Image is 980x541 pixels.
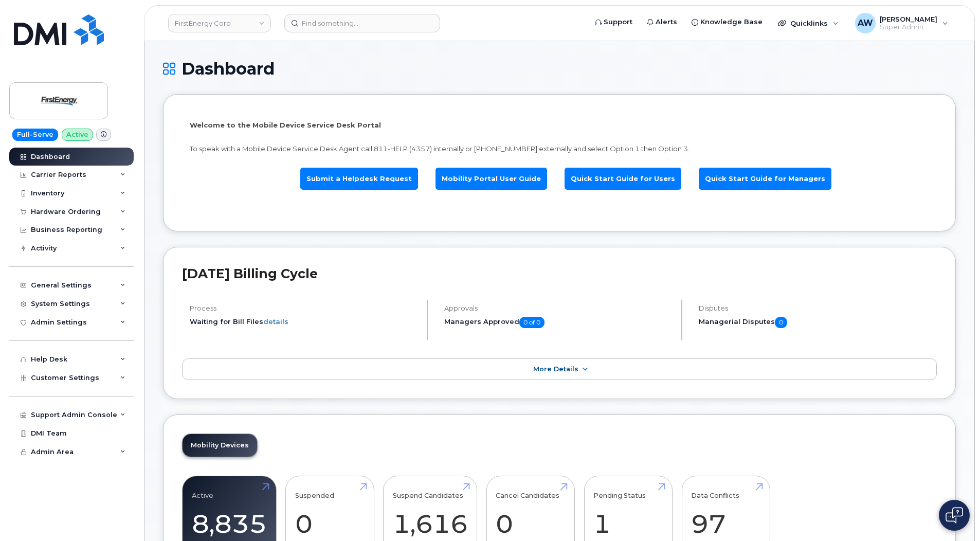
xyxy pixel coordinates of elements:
a: Quick Start Guide for Managers [699,168,831,190]
p: Welcome to the Mobile Device Service Desk Portal [190,120,929,130]
h1: Dashboard [163,60,956,78]
a: Mobility Portal User Guide [435,168,547,190]
a: Submit a Helpdesk Request [300,168,418,190]
a: details [263,317,288,326]
span: 0 [775,317,787,328]
p: To speak with a Mobile Device Service Desk Agent call 811-HELP (4357) internally or [PHONE_NUMBER... [190,144,929,154]
a: Quick Start Guide for Users [565,168,681,190]
h2: [DATE] Billing Cycle [182,266,937,281]
a: Mobility Devices [183,434,257,457]
span: More Details [533,365,578,373]
h4: Process [190,304,418,312]
li: Waiting for Bill Files [190,317,418,327]
h4: Approvals [444,304,673,312]
span: 0 of 0 [519,317,545,328]
h5: Managers Approved [444,317,673,328]
img: Open chat [946,507,963,524]
h4: Disputes [699,304,937,312]
h5: Managerial Disputes [699,317,937,328]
